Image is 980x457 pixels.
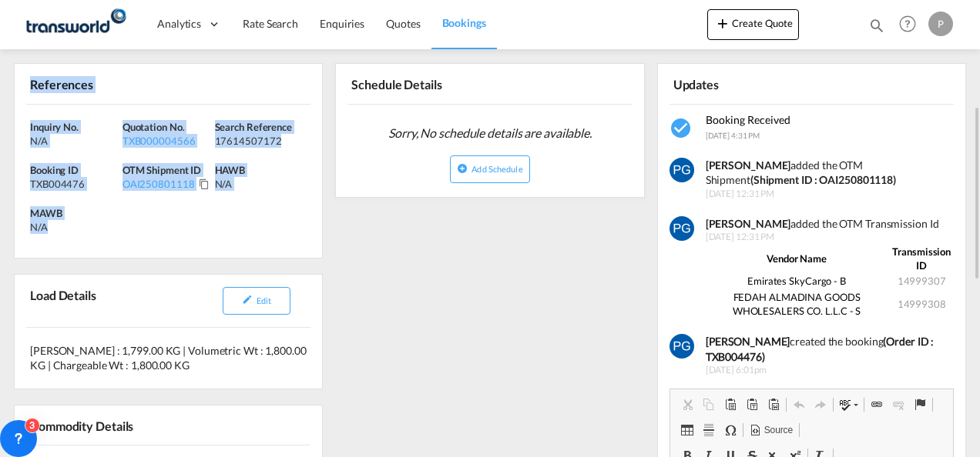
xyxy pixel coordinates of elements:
a: Insert Special Character [720,420,741,440]
a: Table [676,420,698,440]
div: icon-magnify [868,17,885,40]
span: Add Schedule [472,164,522,174]
span: [DATE] 12:31 PM [706,231,955,244]
span: Booking Received [706,113,790,126]
a: Spell Check As You Type [835,395,862,415]
div: TXB004476 [30,177,119,191]
span: HAWB [215,164,246,176]
span: Edit [257,295,271,305]
span: MAWB [30,207,62,219]
span: Search Reference [215,121,292,133]
div: added the OTM Shipment [706,158,955,188]
strong: [PERSON_NAME] [706,158,791,172]
div: [PERSON_NAME] : 1,799.00 KG | Volumetric Wt : 1,800.00 KG | Chargeable Wt : 1,800.00 KG [15,328,322,389]
span: Quotes [386,17,420,30]
img: vm11kgAAAAZJREFUAwCWHwimzl+9jgAAAABJRU5ErkJggg== [670,334,694,359]
span: Inquiry No. [30,121,79,133]
a: Paste from Word [763,395,784,415]
md-icon: icon-plus 400-fg [713,14,732,32]
md-icon: icon-plus-circle [457,163,468,174]
span: Bookings [442,16,486,29]
td: 14999307 [888,273,955,289]
strong: (Shipment ID : OAI250801118) [750,173,896,186]
b: (Order ID : TXB004476) [706,335,935,363]
div: N/A [30,134,119,148]
div: Load Details [26,281,102,321]
td: FEDAH ALMADINA GOODS WHOLESALERS CO. L.L.C - S [706,289,888,319]
a: Insert Horizontal Line [698,420,720,440]
span: [DATE] 12:31 PM [706,188,955,201]
div: TXB000004566 [123,134,211,148]
span: Enquiries [320,17,364,30]
md-icon: icon-magnify [868,17,885,34]
span: Booking ID [30,164,79,176]
strong: Vendor Name [767,252,827,265]
div: N/A [215,177,307,191]
a: Link (Ctrl+K) [866,395,888,415]
md-icon: icon-pencil [242,294,253,305]
a: Source [745,420,797,440]
body: Editor, editor20 [15,15,267,32]
div: N/A [30,220,48,234]
button: icon-plus-circleAdd Schedule [450,155,529,183]
div: 17614507172 [215,134,304,148]
div: added the OTM Transmission Id [706,216,955,232]
a: Anchor [909,395,931,415]
strong: [PERSON_NAME] [706,217,791,230]
div: Commodity Details [26,412,166,439]
div: Updates [670,70,809,97]
a: Copy (Ctrl+C) [698,395,720,415]
span: [DATE] 6:01pm [706,364,955,377]
strong: Transmission ID [892,245,951,272]
span: OTM Shipment ID [123,164,202,176]
md-icon: icon-checkbox-marked-circle [670,116,694,141]
img: vm11kgAAAAZJREFUAwCWHwimzl+9jgAAAABJRU5ErkJggg== [670,158,694,182]
div: Help [894,11,928,38]
span: Source [762,424,793,437]
span: [DATE] 4:31 PM [706,131,760,140]
img: f753ae806dec11f0841701cdfdf085c0.png [23,7,127,42]
md-icon: Click to Copy [199,178,210,189]
div: P [928,12,953,36]
b: [PERSON_NAME] [706,335,790,348]
div: References [26,70,166,97]
span: Rate Search [243,17,298,30]
img: vm11kgAAAAZJREFUAwCWHwimzl+9jgAAAABJRU5ErkJggg== [670,216,694,241]
td: 14999308 [888,289,955,319]
button: icon-pencilEdit [223,287,290,315]
span: Quotation No. [123,121,185,133]
a: Cut (Ctrl+X) [676,395,698,415]
a: Unlink [888,395,909,415]
div: Schedule Details [347,70,487,97]
a: Redo (Ctrl+Y) [810,395,831,415]
a: Paste as plain text (Ctrl+Shift+V) [741,395,763,415]
a: Undo (Ctrl+Z) [788,395,810,415]
td: Emirates SkyCargo - B [706,273,888,289]
div: OAI250801118 [123,177,195,191]
div: created the booking [706,334,955,364]
button: icon-plus 400-fgCreate Quote [707,9,799,40]
span: Sorry, No schedule details are available. [382,118,598,148]
span: Help [894,11,921,37]
a: Paste (Ctrl+V) [720,395,741,415]
span: Analytics [157,16,201,32]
